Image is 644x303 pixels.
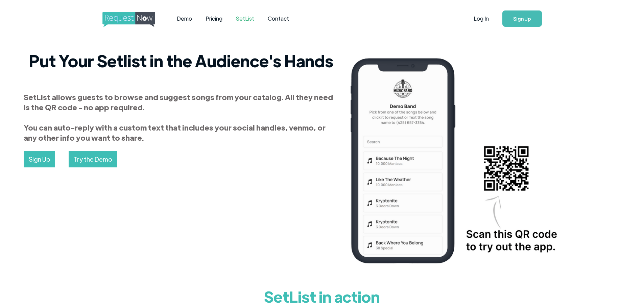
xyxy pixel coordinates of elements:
[102,12,153,25] a: home
[229,8,261,29] a: SetList
[24,50,338,71] h2: Put Your Setlist in the Audience's Hands
[102,12,168,27] img: requestnow logo
[170,8,199,29] a: Demo
[502,10,542,27] a: Sign Up
[24,151,55,167] a: Sign Up
[69,151,117,167] a: Try the Demo
[261,8,296,29] a: Contact
[199,8,229,29] a: Pricing
[467,7,496,30] a: Log In
[24,92,333,142] strong: SetList allows guests to browse and suggest songs from your catalog. All they need is the QR code...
